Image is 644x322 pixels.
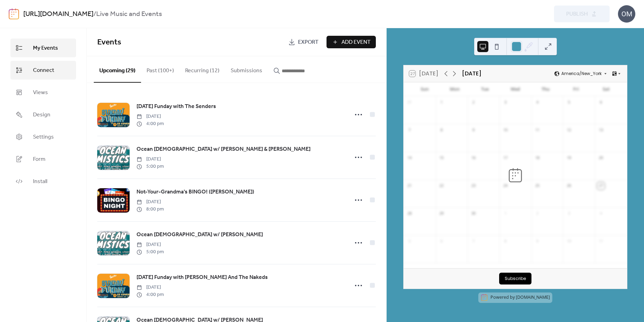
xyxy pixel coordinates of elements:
div: 25 [534,182,541,190]
div: 8 [438,126,445,134]
div: 7 [470,238,477,245]
div: Fri [561,82,591,96]
a: Not-Your-Grandma's BINGO! ([PERSON_NAME]) [137,188,254,197]
span: Install [33,177,47,186]
div: Sat [591,82,621,96]
div: Mon [440,82,470,96]
a: Ocean [DEMOGRAPHIC_DATA] w/ [PERSON_NAME] [137,230,263,239]
a: Connect [10,61,76,80]
a: Install [10,172,76,191]
div: 24 [502,182,509,190]
span: [DATE] [137,198,164,206]
div: 7 [406,126,413,134]
div: 18 [534,154,541,162]
div: 1 [502,210,509,217]
div: Wed [500,82,530,96]
b: Live Music and Events [96,8,162,21]
button: Past (100+) [141,56,180,82]
div: Thu [530,82,561,96]
a: My Events [10,39,76,57]
div: 6 [597,99,605,106]
span: 5:00 pm [137,248,164,256]
a: Design [10,105,76,124]
div: 4 [534,99,541,106]
span: [DATE] [137,284,164,291]
div: 30 [470,210,477,217]
div: 3 [565,210,573,217]
div: 23 [470,182,477,190]
a: [URL][DOMAIN_NAME] [23,8,93,21]
span: America/New_York [561,72,602,76]
span: Add Event [341,38,371,47]
div: 10 [502,126,509,134]
span: Views [33,89,48,97]
a: Ocean [DEMOGRAPHIC_DATA] w/ [PERSON_NAME] & [PERSON_NAME] [137,145,311,154]
span: 4:00 pm [137,291,164,298]
div: 1 [438,99,445,106]
div: 28 [406,210,413,217]
div: 5 [565,99,573,106]
div: 26 [565,182,573,190]
a: [DATE] Funday with [PERSON_NAME] And The Nakeds [137,273,268,282]
div: 9 [534,238,541,245]
div: 3 [502,99,509,106]
span: Form [33,155,46,164]
span: [DATE] Funday with [PERSON_NAME] And The Nakeds [137,273,268,282]
div: 22 [438,182,445,190]
div: 16 [470,154,477,162]
div: 27 [597,182,605,190]
div: [DATE] [462,69,481,78]
div: 2 [470,99,477,106]
span: [DATE] [137,113,164,120]
div: 31 [406,99,413,106]
div: 10 [565,238,573,245]
a: Export [283,36,324,48]
span: 4:00 pm [137,120,164,127]
b: / [93,8,96,21]
button: Submissions [225,56,268,82]
div: 13 [597,126,605,134]
a: [DOMAIN_NAME] [516,294,550,300]
a: Settings [10,127,76,146]
div: 21 [406,182,413,190]
span: Ocean [DEMOGRAPHIC_DATA] w/ [PERSON_NAME] [137,231,263,239]
span: 8:00 pm [137,206,164,213]
div: 11 [597,238,605,245]
div: 4 [597,210,605,217]
span: 5:00 pm [137,163,164,170]
button: Add Event [327,36,376,48]
div: 15 [438,154,445,162]
div: 17 [502,154,509,162]
span: Ocean [DEMOGRAPHIC_DATA] w/ [PERSON_NAME] & [PERSON_NAME] [137,145,311,154]
div: 11 [534,126,541,134]
div: Tue [470,82,500,96]
div: 29 [438,210,445,217]
div: OM [618,5,635,23]
div: 20 [597,154,605,162]
span: [DATE] [137,241,164,248]
div: 9 [470,126,477,134]
div: 8 [502,238,509,245]
span: Not-Your-Grandma's BINGO! ([PERSON_NAME]) [137,188,254,196]
button: Recurring (12) [180,56,225,82]
span: Connect [33,66,54,75]
a: Views [10,83,76,102]
span: Design [33,111,50,119]
span: My Events [33,44,58,52]
span: Events [97,35,121,50]
div: Sun [409,82,439,96]
img: logo [9,8,19,19]
a: Form [10,150,76,168]
button: Subscribe [499,273,531,284]
button: Upcoming (29) [94,56,141,83]
a: [DATE] Funday with The Senders [137,102,216,111]
span: [DATE] [137,156,164,163]
span: Export [298,38,319,47]
div: 12 [565,126,573,134]
div: 2 [534,210,541,217]
div: 14 [406,154,413,162]
span: Settings [33,133,54,141]
div: 5 [406,238,413,245]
